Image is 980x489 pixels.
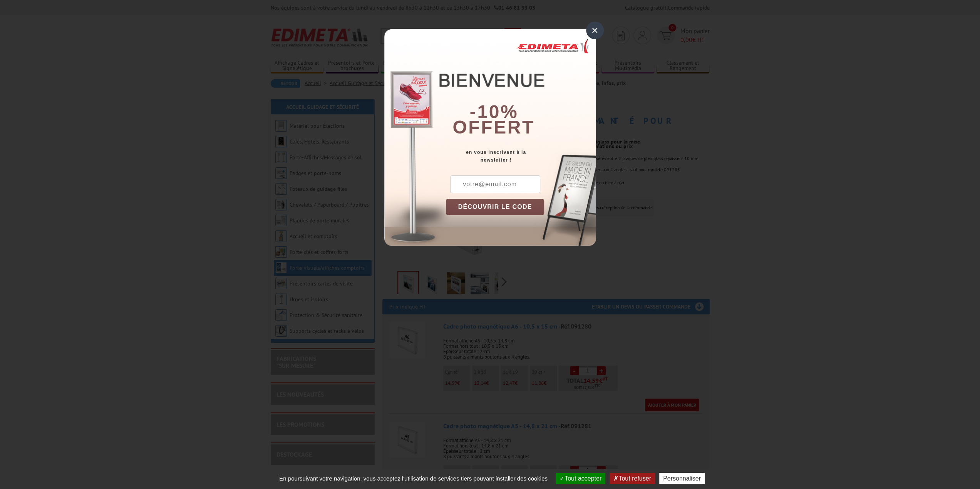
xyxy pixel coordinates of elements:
[470,102,518,122] b: -10%
[446,199,544,215] button: DÉCOUVRIR LE CODE
[450,175,540,193] input: votre@email.com
[452,117,535,137] font: offert
[446,149,596,164] div: en vous inscrivant à la newsletter !
[659,473,705,484] button: Personnaliser (fenêtre modale)
[586,22,604,39] div: ×
[275,475,551,482] span: En poursuivant votre navigation, vous acceptez l'utilisation de services tiers pouvant installer ...
[556,473,605,484] button: Tout accepter
[610,473,655,484] button: Tout refuser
